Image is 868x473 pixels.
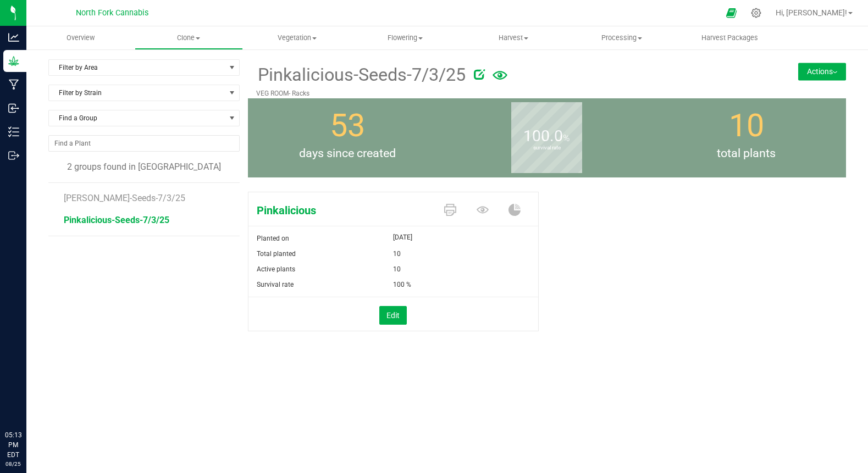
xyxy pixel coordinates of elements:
span: Harvest [460,33,567,43]
button: Edit [379,306,407,325]
span: 10 [729,107,764,144]
span: Clone [135,33,242,43]
span: Total planted [257,250,296,258]
span: 10 [393,246,401,261]
inline-svg: Inventory [8,126,19,137]
span: Pinkalicious-Seeds-7/3/25 [256,62,466,88]
span: Find a Group [49,110,225,126]
span: 10 [393,261,401,277]
inline-svg: Grow [8,55,19,66]
span: Planted on [257,235,289,242]
group-info-box: Days since created [256,98,439,177]
inline-svg: Inbound [8,103,19,114]
span: days since created [248,144,447,162]
span: select [225,60,239,75]
a: Harvest Packages [676,26,784,49]
span: [PERSON_NAME]-Seeds-7/3/25 [64,193,185,203]
span: 53 [330,107,365,144]
a: Vegetation [243,26,351,49]
p: 08/25 [5,460,21,468]
span: Filter by Area [49,60,225,75]
a: Overview [26,26,135,49]
input: NO DATA FOUND [49,136,239,151]
a: Harvest [459,26,567,49]
p: 05:13 PM EDT [5,430,21,460]
span: Processing [568,33,675,43]
span: Harvest Packages [687,33,773,43]
span: Open Ecommerce Menu [719,2,744,24]
span: Flowering [351,33,458,43]
b: survival rate [511,99,582,197]
button: Actions [798,63,846,80]
span: Active plants [257,265,295,273]
a: Processing [567,26,676,49]
span: Overview [52,33,109,43]
span: Pinkalicious-Seeds-7/3/25 [64,215,169,225]
div: 2 groups found in [GEOGRAPHIC_DATA] [48,160,240,174]
group-info-box: Total number of plants [655,98,838,177]
a: Flowering [351,26,459,49]
div: Manage settings [749,8,763,18]
span: Vegetation [244,33,351,43]
p: VEG ROOM- Racks [256,88,738,98]
iframe: Resource center [11,385,44,418]
span: North Fork Cannabis [76,8,148,18]
span: 100 % [393,277,411,292]
group-info-box: Survival rate [456,98,639,177]
inline-svg: Analytics [8,32,19,43]
span: [DATE] [393,231,412,244]
a: Clone [135,26,243,49]
inline-svg: Manufacturing [8,79,19,90]
span: total plants [646,144,846,162]
span: Pinkalicious [248,202,436,219]
span: Hi, [PERSON_NAME]! [776,8,847,17]
span: Filter by Strain [49,85,225,101]
span: Survival rate [257,281,294,288]
inline-svg: Outbound [8,150,19,161]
